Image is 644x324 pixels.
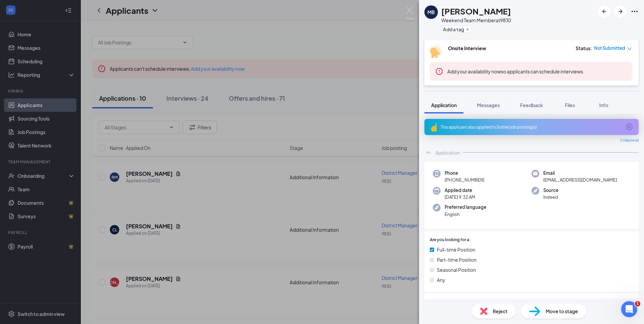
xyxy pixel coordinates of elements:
[435,149,460,156] div: Application
[427,9,435,15] div: MB
[445,211,486,218] span: English
[631,7,639,15] svg: Ellipses
[635,301,640,306] span: 1
[598,5,610,18] button: ArrowLeftNew
[520,102,543,108] span: Feedback
[445,204,486,210] span: Preferred language
[441,124,621,130] div: This applicant also applied to 3 other job posting(s)
[447,68,501,75] button: Add your availability now
[441,17,511,24] div: Weekend Team Member at 9830
[430,237,471,243] span: Are you looking for a:
[543,170,617,176] span: Email
[437,266,476,273] span: Seasonal Position
[543,194,558,200] span: Indeed
[565,102,575,108] span: Files
[621,301,637,317] iframe: Intercom live chat
[445,170,484,176] span: Phone
[493,307,508,315] span: Reject
[445,187,475,194] span: Applied date
[441,5,511,17] h1: [PERSON_NAME]
[437,256,477,263] span: Part-time Position
[594,45,625,52] span: Not Submitted
[546,307,578,315] span: Move to stage
[445,194,475,200] span: [DATE] 9:32 AM
[437,276,445,284] span: Any
[424,149,432,157] svg: ChevronUp
[627,46,632,51] span: down
[445,176,484,183] span: [PHONE_NUMBER]
[620,138,639,143] span: Collapse all
[435,67,443,75] svg: Error
[437,246,475,253] span: Full-time Position
[543,187,558,194] span: Source
[599,102,608,108] span: Info
[616,7,624,15] svg: ArrowRight
[614,5,626,18] button: ArrowRight
[447,68,584,74] span: so applicants can schedule interviews.
[431,102,457,108] span: Application
[625,123,633,131] svg: ArrowCircle
[543,176,617,183] span: [EMAIL_ADDRESS][DOMAIN_NAME]
[441,26,471,33] button: PlusAdd a tag
[477,102,500,108] span: Messages
[465,27,470,31] svg: Plus
[600,7,608,15] svg: ArrowLeftNew
[448,45,486,51] b: Onsite Interview
[576,45,592,52] div: Status :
